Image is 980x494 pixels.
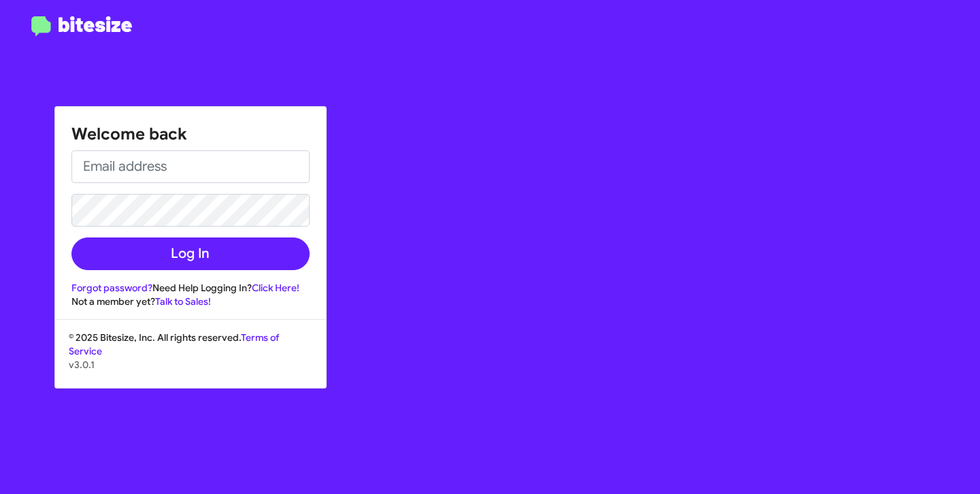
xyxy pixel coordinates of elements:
a: Talk to Sales! [155,295,211,308]
p: v3.0.1 [69,358,312,372]
h1: Welcome back [71,123,310,145]
a: Terms of Service [69,331,279,357]
button: Log In [71,237,310,270]
a: Click Here! [252,282,299,294]
a: Forgot password? [71,282,152,294]
div: Not a member yet? [71,295,310,308]
div: Need Help Logging In? [71,281,310,295]
input: Email address [71,150,310,183]
div: © 2025 Bitesize, Inc. All rights reserved. [55,331,326,388]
